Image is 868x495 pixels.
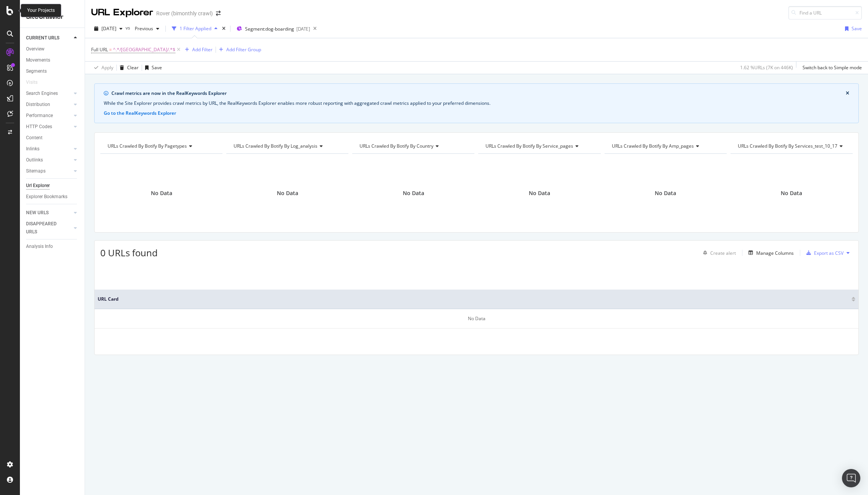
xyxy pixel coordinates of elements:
h4: URLs Crawled By Botify By service_pages [484,140,593,152]
button: Go to the RealKeywords Explorer [104,110,176,117]
div: Url Explorer [26,182,50,190]
button: Add Filter Group [216,45,261,54]
a: Visits [26,78,45,86]
button: Apply [91,62,113,74]
a: Content [26,134,79,142]
span: No Data [529,189,550,197]
div: Save [852,25,862,32]
span: URLs Crawled By Botify By amp_pages [612,143,694,149]
span: No Data [403,189,424,197]
div: Explorer Bookmarks [26,193,67,201]
div: Overview [26,45,44,53]
div: arrow-right-arrow-left [216,11,221,16]
div: Rover (bimonthly crawl) [156,10,213,17]
a: Search Engines [26,90,72,98]
span: URLs Crawled By Botify By country [360,143,433,149]
div: Content [26,134,43,142]
div: Add Filter Group [226,46,261,53]
a: Movements [26,56,79,64]
div: Save [152,64,162,71]
a: Url Explorer [26,182,79,190]
a: Explorer Bookmarks [26,193,79,201]
div: 1 Filter Applied [180,25,211,32]
div: Export as CSV [814,250,843,256]
button: Export as CSV [803,247,843,259]
a: Overview [26,45,79,53]
div: Crawl metrics are now in the RealKeywords Explorer [111,90,846,97]
h4: URLs Crawled By Botify By log_analysis [232,140,342,152]
a: Segments [26,67,79,75]
div: URL Explorer [91,6,153,19]
h4: URLs Crawled By Botify By amp_pages [610,140,720,152]
span: ^.*/[GEOGRAPHIC_DATA]/.*$ [113,44,175,55]
a: Performance [26,112,72,120]
div: Clear [127,64,139,71]
div: Distribution [26,101,50,109]
div: Manage Columns [756,250,794,256]
span: No Data [781,189,802,197]
div: info banner [94,83,859,123]
button: 1 Filter Applied [169,23,221,35]
button: Clear [117,62,139,74]
h4: URLs Crawled By Botify By services_test_10_17 [736,140,849,152]
a: Sitemaps [26,167,72,175]
a: DISAPPEARED URLS [26,220,72,236]
button: Save [142,62,162,74]
div: HTTP Codes [26,123,52,131]
div: While the Site Explorer provides crawl metrics by URL, the RealKeywords Explorer enables more rob... [104,100,849,107]
div: Open Intercom Messenger [842,469,860,487]
div: NEW URLS [26,209,49,217]
a: Distribution [26,101,72,109]
div: 1.62 % URLs ( 7K on 446K ) [740,64,793,71]
button: Save [842,23,862,35]
div: Search Engines [26,90,58,98]
div: Segments [26,67,47,75]
div: Outlinks [26,156,43,164]
span: No Data [277,189,298,197]
button: [DATE] [91,23,126,35]
span: 0 URLs found [100,246,158,259]
div: DISAPPEARED URLS [26,220,65,236]
button: Previous [132,23,162,35]
span: 2025 Oct. 8th [101,25,116,32]
div: CURRENT URLS [26,34,59,42]
span: Previous [132,25,153,32]
a: NEW URLS [26,209,72,217]
span: No Data [655,189,676,197]
a: Outlinks [26,156,72,164]
span: Segment: dog-boarding [245,26,294,32]
div: No Data [95,309,858,329]
div: Inlinks [26,145,39,153]
a: HTTP Codes [26,123,72,131]
span: = [109,46,112,53]
div: Create alert [710,250,736,256]
h4: URLs Crawled By Botify By pagetypes [106,140,216,152]
button: Create alert [700,247,736,259]
span: Full URL [91,46,108,53]
a: Analysis Info [26,243,79,251]
a: Inlinks [26,145,72,153]
button: Manage Columns [745,248,794,257]
div: [DATE] [296,26,310,32]
div: Switch back to Simple mode [803,64,862,71]
button: Segment:dog-boarding[DATE] [234,23,310,35]
div: times [221,25,227,33]
span: URLs Crawled By Botify By pagetypes [108,143,187,149]
span: No Data [151,189,172,197]
a: CURRENT URLS [26,34,72,42]
button: Add Filter [182,45,213,54]
div: Sitemaps [26,167,46,175]
span: URLs Crawled By Botify By service_pages [485,143,573,149]
div: Visits [26,78,38,86]
div: Apply [101,64,113,71]
div: Movements [26,56,50,64]
div: Your Projects [27,7,55,14]
span: vs [126,24,132,31]
button: Switch back to Simple mode [799,62,862,74]
div: Analysis Info [26,243,53,251]
input: Find a URL [788,6,862,20]
h4: URLs Crawled By Botify By country [358,140,468,152]
span: URL Card [98,296,850,303]
div: Add Filter [192,46,213,53]
button: close banner [844,88,851,98]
